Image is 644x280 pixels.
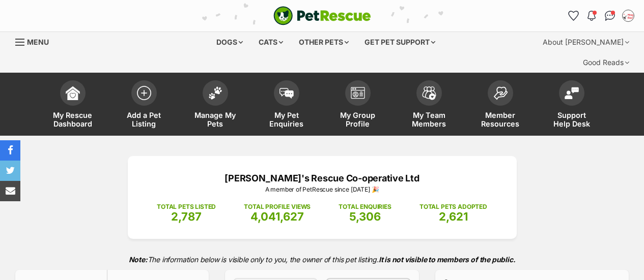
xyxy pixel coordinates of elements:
img: logo-cat-932fe2b9b8326f06289b0f2fb663e598f794de774fb13d1741a6617ecf9a85b4.svg [273,6,371,25]
img: member-resources-icon-8e73f808a243e03378d46382f2149f9095a855e16c252ad45f914b54edf8863c.svg [493,86,508,100]
span: 2,621 [439,210,468,223]
span: My Rescue Dashboard [50,111,96,128]
a: My Rescue Dashboard [37,75,108,136]
span: Manage My Pets [192,111,238,128]
p: [PERSON_NAME]'s Rescue Co-operative Ltd [143,171,501,185]
p: The information below is visible only to you, the owner of this pet listing. [15,249,629,270]
a: Add a Pet Listing [108,75,180,136]
a: My Group Profile [322,75,394,136]
img: Susannah Brown profile pic [623,11,633,21]
a: My Team Members [394,75,465,136]
img: notifications-46538b983faf8c2785f20acdc204bb7945ddae34d4c08c2a6579f10ce5e182be.svg [587,11,596,21]
p: TOTAL PROFILE VIEWS [244,202,311,211]
a: Favourites [565,8,581,24]
span: 5,306 [349,210,381,223]
button: My account [620,8,636,24]
img: pet-enquiries-icon-7e3ad2cf08bfb03b45e93fb7055b45f3efa6380592205ae92323e6603595dc1f.svg [279,88,294,99]
span: My Group Profile [335,111,381,128]
a: Manage My Pets [180,75,251,136]
div: Other pets [292,32,356,52]
strong: It is not visible to members of the public. [379,255,516,264]
a: My Pet Enquiries [251,75,322,136]
div: Get pet support [357,32,442,52]
div: Cats [251,32,290,52]
span: Menu [27,38,49,46]
img: group-profile-icon-3fa3cf56718a62981997c0bc7e787c4b2cf8bcc04b72c1350f741eb67cf2f40e.svg [351,87,365,99]
a: Support Help Desk [536,75,607,136]
p: TOTAL PETS LISTED [157,202,216,211]
img: chat-41dd97257d64d25036548639549fe6c8038ab92f7586957e7f3b1b290dea8141.svg [605,11,615,21]
span: Add a Pet Listing [121,111,167,128]
button: Notifications [583,8,600,24]
div: Dogs [209,32,250,52]
a: Menu [15,32,56,50]
span: 2,787 [171,210,202,223]
img: help-desk-icon-fdf02630f3aa405de69fd3d07c3f3aa587a6932b1a1747fa1d2bba05be0121f9.svg [565,87,579,99]
img: manage-my-pets-icon-02211641906a0b7f246fdf0571729dbe1e7629f14944591b6c1af311fb30b64b.svg [208,86,222,100]
p: TOTAL ENQUIRIES [339,202,391,211]
a: Conversations [602,8,618,24]
ul: Account quick links [565,8,636,24]
div: Good Reads [576,52,636,73]
span: Member Resources [478,111,523,128]
img: dashboard-icon-eb2f2d2d3e046f16d808141f083e7271f6b2e854fb5c12c21221c1fb7104beca.svg [66,86,80,100]
a: Member Resources [465,75,536,136]
strong: Note: [129,255,148,264]
span: My Team Members [406,111,452,128]
a: PetRescue [273,6,371,25]
span: Support Help Desk [549,111,595,128]
img: team-members-icon-5396bd8760b3fe7c0b43da4ab00e1e3bb1a5d9ba89233759b79545d2d3fc5d0d.svg [422,86,436,100]
div: About [PERSON_NAME] [536,32,636,52]
p: A member of PetRescue since [DATE] 🎉 [143,185,501,194]
span: My Pet Enquiries [264,111,310,128]
img: add-pet-listing-icon-0afa8454b4691262ce3f59096e99ab1cd57d4a30225e0717b998d2c9b9846f56.svg [137,86,151,100]
span: 4,041,627 [250,210,304,223]
p: TOTAL PETS ADOPTED [419,202,487,211]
